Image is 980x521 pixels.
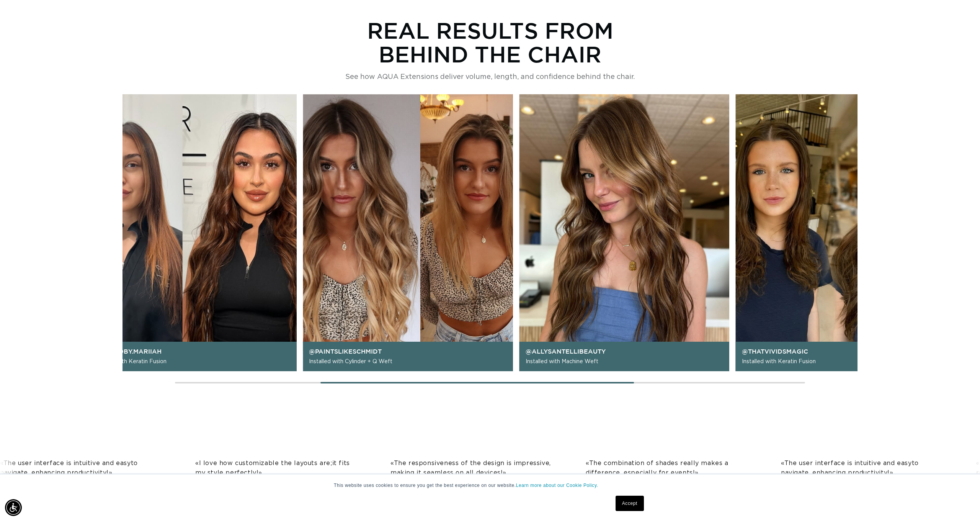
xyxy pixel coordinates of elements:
h3: @thatvividsmagic [742,348,939,355]
iframe: Chat Widget [942,484,980,521]
a: Learn more about our Cookie Policy. [516,483,598,488]
p: This website uses cookies to ensure you get the best experience on our website. [334,482,646,489]
h3: @styledby.mariiah [93,348,290,355]
p: «The responsiveness of the design is impressive, making it seamless on all devices!» [371,459,536,478]
p: Installed with Machine Weft [526,358,723,365]
div: 4 / 6 [519,94,729,371]
a: Accept [616,496,644,511]
p: «The user interface is intuitive and easyto navigate, enhancing productivity!» [762,459,926,478]
p: «The combination of shades really makes a difference, especially for events!» [567,459,731,478]
h3: @allysantellibeauty [526,348,723,355]
h3: @paintslikeschmidt [309,348,506,355]
div: 2 / 6 [87,94,297,371]
div: 5 / 6 [736,94,946,371]
p: «I love how customizable the layouts are;it fits my style perfectly!» [176,459,341,478]
p: See how AQUA Extensions deliver volume, length, and confidence behind the chair. [337,72,643,82]
p: Installed with Keratin Fusion [742,358,939,365]
div: Accessibility Menu [5,499,22,516]
p: Installed with Cylinder + Q Weft [309,358,506,365]
p: Installed with Keratin Fusion [93,358,290,365]
div: 3 / 6 [303,94,513,371]
h2: Real Results from behind the chair [340,18,641,66]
